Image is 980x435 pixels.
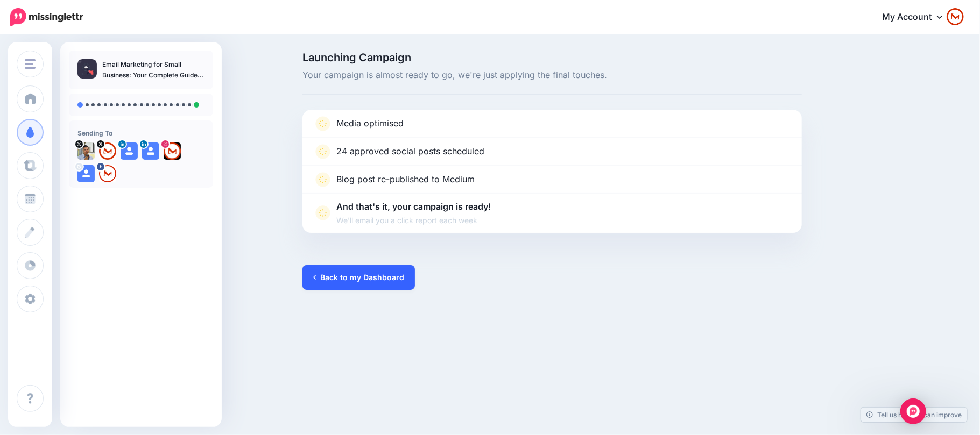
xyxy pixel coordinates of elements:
img: menu.png [25,59,36,69]
p: And that's it, your campaign is ready! [336,200,491,226]
p: Email Marketing for Small Business: Your Complete Guide to Success [102,59,205,81]
div: Open Intercom Messenger [900,398,926,424]
span: We'll email you a click report each week [336,214,491,226]
img: 0497d7701e059cde0e5bf82f2a862fb9_thumb.jpg [77,59,97,79]
img: user_default_image.png [142,142,159,160]
h4: Sending To [77,129,205,137]
img: user_default_image.png [121,142,138,160]
p: Blog post re-published to Medium [336,173,475,187]
img: 5T2vCaaP-27537.jpg [77,142,95,160]
img: i4i9iXf2-83257.jpg [99,142,116,160]
span: Launching Campaign [302,52,802,63]
p: 24 approved social posts scheduled [336,145,484,159]
img: Missinglettr [10,8,83,26]
img: 132001207_422602732216010_5562641117827270025_n-bsa109060.jpg [164,142,181,160]
a: Tell us how we can improve [861,408,967,422]
span: Your campaign is almost ready to go, we're just applying the final touches. [302,68,802,82]
a: My Account [871,4,964,31]
img: 144888688_10159480109626133_1035774018793048293_n-bsa37705.png [99,165,116,182]
p: Media optimised [336,117,404,131]
a: Back to my Dashboard [302,265,415,290]
img: user_default_image.png [77,165,95,182]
